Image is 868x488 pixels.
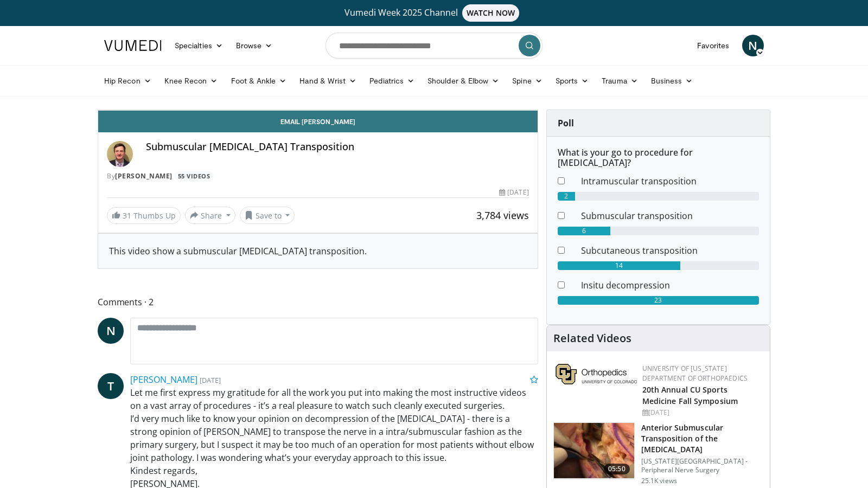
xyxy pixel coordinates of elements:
[553,332,631,345] h4: Related Videos
[573,175,767,188] dd: Intramuscular transposition
[641,457,763,474] p: [US_STATE][GEOGRAPHIC_DATA] - Peripheral Nerve Surgery
[98,70,158,92] a: Hip Recon
[158,70,225,92] a: Knee Recon
[558,117,574,129] strong: Poll
[421,70,506,92] a: Shoulder & Elbow
[506,70,548,92] a: Spine
[573,244,767,257] dd: Subcutaneous transposition
[604,464,630,474] span: 05:50
[229,35,279,56] a: Browse
[130,374,197,386] a: [PERSON_NAME]
[185,207,235,224] button: Share
[558,227,610,235] div: 6
[691,35,736,56] a: Favorites
[462,4,520,22] span: WATCH NOW
[363,70,421,92] a: Pediatrics
[104,40,162,51] img: VuMedi Logo
[293,70,363,92] a: Hand & Wrist
[642,364,748,383] a: University of [US_STATE] Department of Orthopaedics
[641,477,677,485] p: 25.1K views
[556,364,637,384] img: 355603a8-37da-49b6-856f-e00d7e9307d3.png.150x105_q85_autocrop_double_scale_upscale_version-0.2.png
[123,210,131,221] span: 31
[558,192,575,201] div: 2
[499,188,528,197] div: [DATE]
[98,373,124,399] a: T
[174,171,214,181] a: 55 Videos
[107,141,133,167] img: Avatar
[146,141,529,153] h4: Submuscular [MEDICAL_DATA] Transposition
[554,423,634,479] img: susm3_1.png.150x105_q85_crop-smart_upscale.jpg
[107,171,529,181] div: By
[200,375,221,385] small: [DATE]
[642,384,738,406] a: 20th Annual CU Sports Medicine Fall Symposium
[109,245,527,258] div: This video show a submuscular [MEDICAL_DATA] transposition.
[641,422,763,455] h3: Anterior Submuscular Transposition of the [MEDICAL_DATA]
[115,171,173,181] a: [PERSON_NAME]
[107,207,181,224] a: 31 Thumbs Up
[240,207,295,224] button: Save to
[98,111,538,132] a: Email [PERSON_NAME]
[98,295,538,309] span: Comments 2
[558,147,759,168] h6: What is your go to procedure for [MEDICAL_DATA]?
[558,296,759,305] div: 23
[168,35,229,56] a: Specialties
[225,70,293,92] a: Foot & Ankle
[325,33,542,59] input: Search topics, interventions
[558,261,680,270] div: 14
[573,279,767,292] dd: Insitu decompression
[476,209,529,222] span: 3,784 views
[642,408,761,418] div: [DATE]
[98,318,124,344] a: N
[595,70,644,92] a: Trauma
[553,422,763,485] a: 05:50 Anterior Submuscular Transposition of the [MEDICAL_DATA] [US_STATE][GEOGRAPHIC_DATA] - Peri...
[549,70,596,92] a: Sports
[644,70,700,92] a: Business
[742,35,764,56] a: N
[106,4,762,22] a: Vumedi Week 2025 ChannelWATCH NOW
[573,209,767,222] dd: Submuscular transposition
